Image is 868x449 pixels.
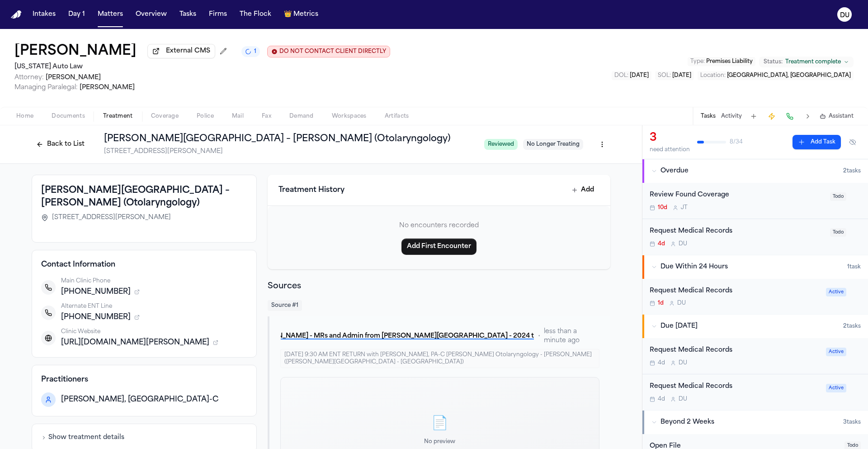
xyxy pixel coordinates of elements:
[262,113,271,120] span: Fax
[484,139,518,150] span: Reviewed
[80,84,135,91] span: [PERSON_NAME]
[279,48,386,55] span: DO NOT CONTACT CLIENT DIRECTLY
[61,303,247,310] div: Alternate ENT Line
[61,287,131,297] span: [PHONE_NUMBER]
[94,6,127,23] a: Matters
[614,73,628,78] span: DOL :
[660,167,689,176] span: Overdue
[642,183,868,219] div: Open task: Review Found Coverage
[759,57,854,67] button: Change status from Treatment complete
[642,374,868,410] div: Open task: Request Medical Records
[677,300,686,307] span: D U
[61,394,218,405] span: [PERSON_NAME], [GEOGRAPHIC_DATA]-C
[213,340,218,345] button: 1 source
[41,184,247,210] h3: [PERSON_NAME][GEOGRAPHIC_DATA] – [PERSON_NAME] (Otolaryngology)
[655,71,694,80] button: Edit SOL: 2027-12-24
[690,59,705,64] span: Type :
[385,113,409,120] span: Artifacts
[642,315,868,338] button: Due [DATE]2tasks
[32,137,89,152] button: Back to List
[52,113,85,120] span: Documents
[241,46,260,57] button: 1 active task
[280,349,599,368] div: [DATE] 9:30 AM ENT RETURN with [PERSON_NAME], PA-C [PERSON_NAME] Otolaryngology - [PERSON_NAME] (...
[205,6,231,23] a: Firms
[14,84,78,91] span: Managing Paralegal:
[747,110,760,123] button: Add Task
[280,328,534,344] button: [PERSON_NAME] - MRs and Admin from [PERSON_NAME][GEOGRAPHIC_DATA] - 2024 to [DATE]
[197,113,214,120] span: Police
[650,382,821,392] div: Request Medical Records
[843,419,861,426] span: 3 task s
[650,345,821,356] div: Request Medical Records
[16,113,33,120] span: Home
[151,113,179,120] span: Coverage
[688,57,755,66] button: Edit Type: Premises Liability
[672,73,691,78] span: [DATE]
[721,113,742,120] button: Activity
[166,47,210,56] span: External CMS
[14,43,137,60] button: Edit matter name
[29,6,59,23] button: Intakes
[658,73,671,78] span: SOL :
[176,6,200,23] a: Tasks
[783,110,796,123] button: Make a Call
[826,348,846,356] span: Active
[293,10,318,19] span: Metrics
[658,359,665,367] span: 4d
[424,416,455,432] div: 📄
[566,182,599,198] button: Add
[104,147,223,156] span: [STREET_ADDRESS][PERSON_NAME]
[642,411,868,434] button: Beyond 2 Weeks3tasks
[280,6,322,23] button: crownMetrics
[104,133,477,145] h1: [PERSON_NAME][GEOGRAPHIC_DATA] – [PERSON_NAME] (Otolaryngology)
[268,220,610,231] p: No encounters recorded
[826,288,846,296] span: Active
[793,135,841,149] button: Add Task
[65,6,89,23] button: Day 1
[820,113,854,120] button: Assistant
[844,135,861,149] button: Hide completed tasks (⌘⇧H)
[650,190,825,201] div: Review Found Coverage
[134,289,140,295] button: 1 source
[785,58,841,66] span: Treatment complete
[764,58,783,66] span: Status:
[46,74,101,81] span: [PERSON_NAME]
[826,384,846,392] span: Active
[843,323,861,330] span: 2 task s
[254,48,256,55] span: 1
[730,139,743,146] span: 8 / 34
[236,6,275,23] button: The Flock
[424,439,455,444] span: No preview
[41,259,247,270] h4: Contact Information
[660,322,698,331] span: Due [DATE]
[658,240,665,248] span: 4d
[658,396,665,403] span: 4d
[660,263,728,272] span: Due Within 24 Hours
[41,433,124,442] button: Show treatment details
[289,113,314,120] span: Demand
[650,226,825,237] div: Request Medical Records
[650,146,690,153] div: need attention
[658,300,664,307] span: 1d
[642,255,868,279] button: Due Within 24 Hours1task
[401,239,476,255] button: Add First Encounter
[679,396,687,403] span: D U
[103,113,133,120] span: Treatment
[843,167,861,175] span: 2 task s
[232,113,244,120] span: Mail
[132,6,170,23] button: Overview
[660,418,714,427] span: Beyond 2 Weeks
[11,10,22,19] a: Home
[830,192,846,201] span: Todo
[14,74,44,81] span: Attorney:
[52,213,171,222] span: [STREET_ADDRESS][PERSON_NAME]
[840,12,849,19] text: DU
[538,332,540,341] span: •
[829,113,854,120] span: Assistant
[268,280,610,293] h2: Sources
